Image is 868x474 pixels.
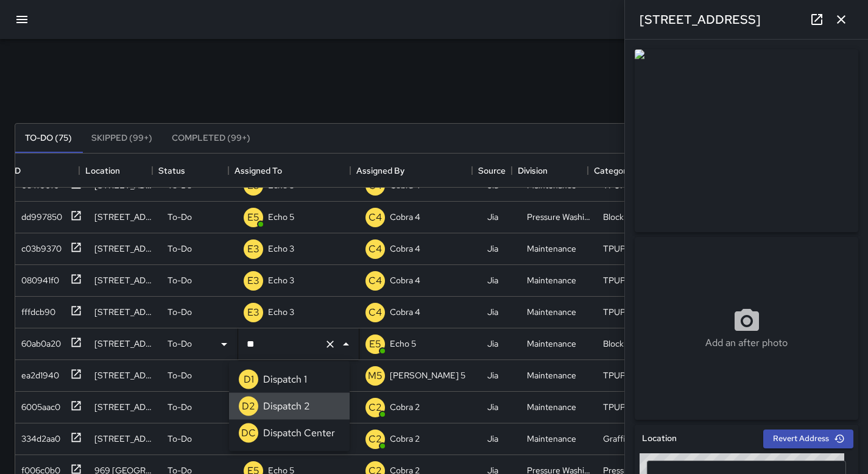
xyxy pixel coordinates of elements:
[94,211,155,223] div: 469 10th Street
[390,401,420,413] p: Cobra 2
[487,274,498,286] div: Jia
[603,433,667,445] div: Graffiti Abated Large
[390,274,420,286] p: Cobra 4
[12,154,21,188] div: ID
[162,124,260,153] button: Completed (99+)
[16,269,59,286] div: 080941f0
[390,306,420,318] p: Cobra 4
[247,210,259,225] p: E5
[16,428,60,445] div: 334d2aa0
[94,369,155,381] div: 265 27th Street
[390,338,416,350] p: Echo 5
[16,238,62,255] div: c03b9370
[152,154,228,188] div: Status
[487,338,498,350] div: Jia
[235,154,282,188] div: Assigned To
[94,274,155,286] div: 441 9th Street
[527,338,576,350] div: Maintenance
[16,396,60,413] div: 6005aac0
[527,401,576,413] div: Maintenance
[369,210,382,225] p: C4
[594,154,630,188] div: Category
[487,242,498,255] div: Jia
[242,399,255,414] p: D2
[79,154,152,188] div: Location
[356,154,404,188] div: Assigned By
[168,242,192,255] p: To-Do
[16,333,61,350] div: 60ab0a20
[369,274,382,288] p: C4
[16,364,59,381] div: ea2d1940
[603,401,667,413] div: TPUP Service Requested
[390,211,420,223] p: Cobra 4
[168,433,192,445] p: To-Do
[369,242,382,256] p: C4
[337,336,355,353] button: Close
[228,154,350,188] div: Assigned To
[16,206,62,223] div: dd997850
[168,306,192,318] p: To-Do
[527,433,576,445] div: Maintenance
[603,369,667,381] div: TPUP Service Requested
[603,274,667,286] div: TPUP Service Requested
[94,433,155,445] div: 326 15th Street
[94,338,155,350] div: 285 23rd Street
[16,301,55,318] div: fffdcb90
[241,426,256,440] p: DC
[527,274,576,286] div: Maintenance
[603,242,667,255] div: TPUP Service Requested
[487,433,498,445] div: Jia
[472,154,512,188] div: Source
[94,242,155,255] div: 824 Franklin Street
[94,401,155,413] div: 2115 Webster Street
[603,338,667,350] div: Block Face Detailed
[168,369,192,381] p: To-Do
[527,306,576,318] div: Maintenance
[247,305,259,320] p: E3
[263,426,335,440] p: Dispatch Center
[15,124,82,153] button: To-Do (75)
[268,211,294,223] p: Echo 5
[263,372,307,387] p: Dispatch 1
[168,274,192,286] p: To-Do
[487,211,498,223] div: Jia
[268,274,294,286] p: Echo 3
[603,211,667,223] div: Block Face Pressure Washed
[603,306,667,318] div: TPUP Service Requested
[369,400,382,415] p: C2
[518,154,548,188] div: Division
[6,154,79,188] div: ID
[487,306,498,318] div: Jia
[390,242,420,255] p: Cobra 4
[158,154,185,188] div: Status
[168,401,192,413] p: To-Do
[390,369,465,381] p: [PERSON_NAME] 5
[247,242,259,256] p: E3
[350,154,472,188] div: Assigned By
[369,432,382,447] p: C2
[527,369,576,381] div: Maintenance
[168,211,192,223] p: To-Do
[268,306,294,318] p: Echo 3
[247,274,259,288] p: E3
[268,242,294,255] p: Echo 3
[244,372,254,387] p: D1
[94,306,155,318] div: 230 Bay Place
[82,124,162,153] button: Skipped (99+)
[368,369,383,383] p: M5
[168,338,192,350] p: To-Do
[85,154,120,188] div: Location
[263,399,310,414] p: Dispatch 2
[527,242,576,255] div: Maintenance
[478,154,506,188] div: Source
[512,154,588,188] div: Division
[487,401,498,413] div: Jia
[390,433,420,445] p: Cobra 2
[369,305,382,320] p: C4
[527,211,591,223] div: Pressure Washing
[322,336,339,353] button: Clear
[369,337,381,352] p: E5
[487,369,498,381] div: Jia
